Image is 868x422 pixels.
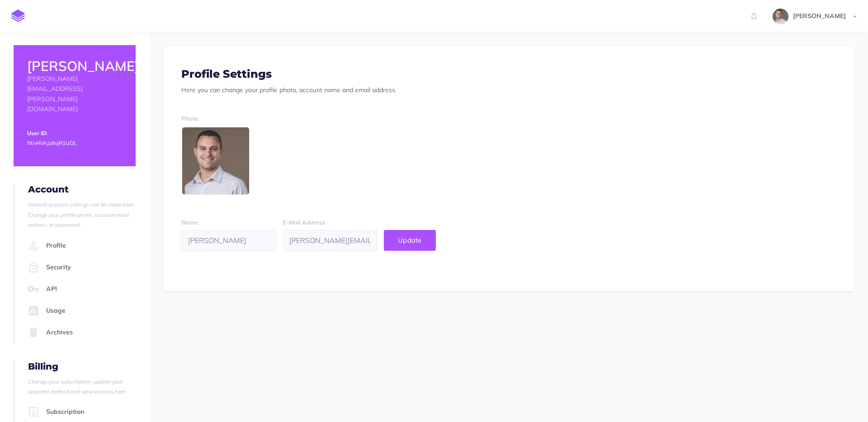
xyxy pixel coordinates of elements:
[25,257,136,278] a: Security
[28,184,136,194] h4: Account
[773,9,788,24] img: AEZThVKanzpt9oqo7RV1g9KDuIcEOz92KAXfEMgc.jpeg
[25,278,136,300] a: API
[384,230,436,251] button: Update
[181,114,198,123] label: Photo
[27,74,122,114] p: [PERSON_NAME][EMAIL_ADDRESS][PERSON_NAME][DOMAIN_NAME]
[27,130,47,136] small: User ID:
[181,68,836,80] h3: Profile Settings
[25,235,136,257] a: Profile
[28,378,127,395] small: Change your subscription, update your payment method and view invoices here.
[181,85,836,95] p: Here you can change your profile photo, account name and email address.
[25,322,136,343] a: Archives
[28,361,136,371] h4: Billing
[27,59,122,74] h2: [PERSON_NAME]
[788,12,850,20] span: [PERSON_NAME]
[11,9,25,22] img: logo-mark.svg
[27,140,76,146] small: fXnHVAJz8vjR1UOL
[181,218,198,227] label: Name
[28,201,135,228] small: General account settings can be made here. Change your profile photo, account email address or pa...
[283,218,325,227] label: E-Mail Address
[25,300,136,322] a: Usage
